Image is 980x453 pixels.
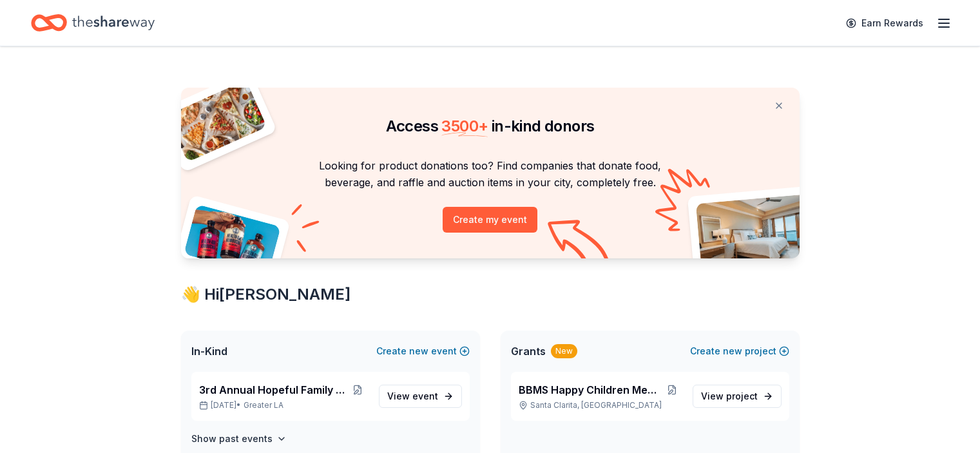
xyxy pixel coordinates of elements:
span: new [723,343,742,359]
span: BBMS Happy Children Memorial Fund [519,382,662,398]
button: Createnewevent [376,343,470,359]
div: 👋 Hi [PERSON_NAME] [181,284,800,305]
a: View project [693,385,782,408]
span: project [726,390,758,401]
img: Pizza [166,80,267,162]
p: Santa Clarita, [GEOGRAPHIC_DATA] [519,400,682,410]
span: Greater LA [244,400,283,410]
button: Show past events [191,431,287,447]
h4: Show past events [191,431,273,447]
span: 3500 + [441,117,488,135]
img: Curvy arrow [548,220,612,268]
span: View [701,389,758,404]
div: New [551,344,577,358]
a: Earn Rewards [838,12,931,35]
a: View event [379,385,462,408]
span: In-Kind [191,343,227,359]
span: Grants [511,343,546,359]
span: Access in-kind donors [386,117,595,135]
a: Home [31,8,155,38]
span: View [387,389,438,404]
p: [DATE] • [199,400,369,410]
span: event [412,390,438,401]
button: Create my event [443,207,537,233]
span: 3rd Annual Hopeful Family Futures [199,382,347,398]
span: new [409,343,428,359]
button: Createnewproject [690,343,789,359]
p: Looking for product donations too? Find companies that donate food, beverage, and raffle and auct... [197,157,784,191]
